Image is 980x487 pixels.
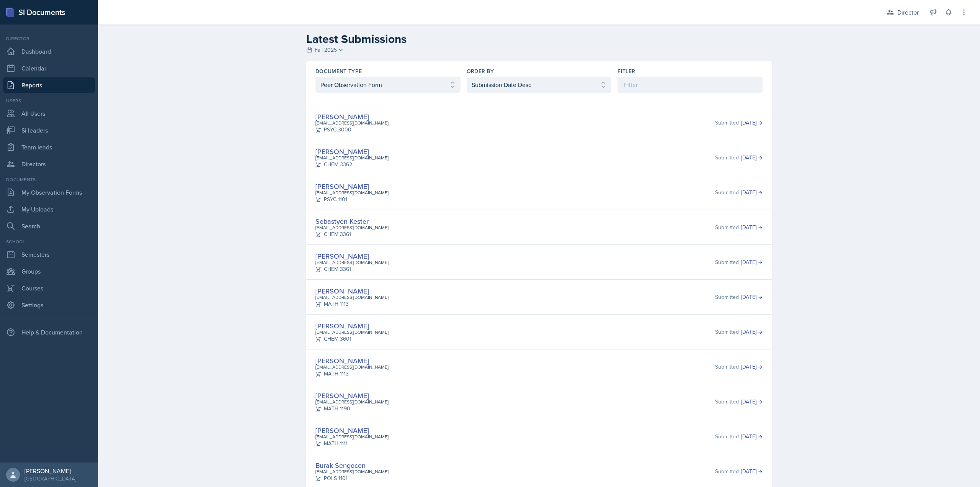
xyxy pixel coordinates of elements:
a: [DATE] [741,189,763,197]
div: [EMAIL_ADDRESS][DOMAIN_NAME] [315,224,389,231]
div: [EMAIL_ADDRESS][DOMAIN_NAME] [315,120,389,126]
div: CHEM 3601 [315,335,389,343]
div: School [3,238,95,245]
div: Submitted [715,467,763,476]
div: Submitted [715,398,763,406]
a: Search [3,218,95,234]
div: Users [3,97,95,104]
label: Fitler [617,67,635,75]
div: Help & Documentation [3,325,95,340]
a: [DATE] [741,154,763,162]
div: MATH 1190 [315,405,389,413]
a: [DATE] [741,433,763,441]
div: Submitted [715,328,763,336]
div: [EMAIL_ADDRESS][DOMAIN_NAME] [315,329,389,336]
div: Submitted [715,433,763,441]
a: [DATE] [741,223,763,231]
div: [EMAIL_ADDRESS][DOMAIN_NAME] [315,468,389,475]
a: [DATE] [741,363,763,371]
a: Settings [3,297,95,313]
div: [GEOGRAPHIC_DATA] [24,475,76,482]
div: [PERSON_NAME] [24,467,76,475]
div: Submitted [715,258,763,266]
div: CHEM 3361 [315,265,389,273]
a: [DATE] [741,328,763,336]
a: [DATE] [741,293,763,301]
label: Order By [467,67,494,75]
div: [EMAIL_ADDRESS][DOMAIN_NAME] [315,364,389,371]
a: [DATE] [741,119,763,127]
div: PSYC 3000 [315,126,389,134]
a: Reports [3,77,95,93]
a: Team leads [3,139,95,155]
a: [PERSON_NAME] [315,286,369,296]
div: Director [3,35,95,42]
div: CHEM 3362 [315,161,389,169]
a: My Uploads [3,202,95,217]
a: Directors [3,156,95,172]
div: MATH 1113 [315,370,389,378]
a: Sebastyen Kester [315,216,369,226]
div: Submitted [715,293,763,301]
div: Submitted [715,223,763,231]
a: [PERSON_NAME] [315,251,369,261]
a: [DATE] [741,258,763,266]
div: Submitted [715,154,763,162]
a: [PERSON_NAME] [315,321,369,331]
div: [EMAIL_ADDRESS][DOMAIN_NAME] [315,398,389,405]
div: Documents [3,176,95,183]
div: [EMAIL_ADDRESS][DOMAIN_NAME] [315,433,389,440]
div: POLS 1101 [315,474,389,482]
div: [EMAIL_ADDRESS][DOMAIN_NAME] [315,259,389,266]
div: PSYC 1101 [315,195,389,203]
a: [PERSON_NAME] [315,112,369,121]
a: Calendar [3,61,95,76]
a: Burak Sengocen [315,461,366,470]
a: Si leaders [3,123,95,138]
div: Submitted [715,119,763,127]
a: [PERSON_NAME] [315,391,369,400]
a: [PERSON_NAME] [315,147,369,156]
a: Courses [3,280,95,296]
div: [EMAIL_ADDRESS][DOMAIN_NAME] [315,189,389,196]
a: [PERSON_NAME] [315,182,369,191]
div: Director [897,8,919,17]
a: Dashboard [3,44,95,59]
a: [PERSON_NAME] [315,356,369,366]
a: Semesters [3,247,95,262]
a: All Users [3,106,95,121]
div: Submitted [715,189,763,197]
a: [PERSON_NAME] [315,426,369,435]
h2: Latest Submissions [306,32,772,46]
a: My Observation Forms [3,185,95,200]
div: Submitted [715,363,763,371]
div: [EMAIL_ADDRESS][DOMAIN_NAME] [315,294,389,301]
a: [DATE] [741,467,763,476]
label: Document Type [315,67,362,75]
div: CHEM 3361 [315,230,389,238]
a: Groups [3,264,95,279]
a: [DATE] [741,398,763,406]
div: MATH 1113 [315,300,389,308]
div: MATH 1111 [315,439,389,448]
span: Fall 2025 [315,46,337,54]
div: [EMAIL_ADDRESS][DOMAIN_NAME] [315,154,389,161]
input: Filter [617,77,763,93]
